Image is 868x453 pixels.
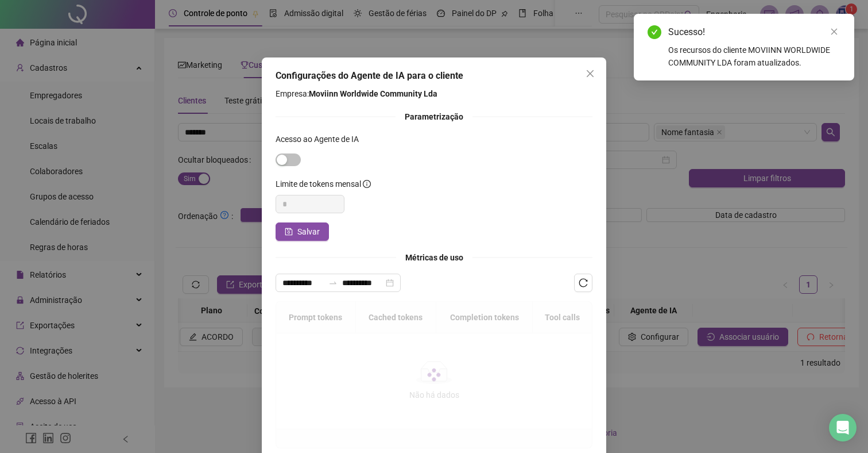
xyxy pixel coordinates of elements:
[276,133,366,145] label: Acesso ao Agente de IA
[648,25,661,39] span: check-circle
[276,87,592,100] span: Empresa:
[276,178,361,190] span: Limite de tokens mensal
[581,64,599,83] button: Close
[276,222,329,241] button: Salvar
[276,69,592,83] div: Configurações do Agente de IA para o cliente
[297,225,320,238] span: Salvar
[579,278,588,287] span: reload
[309,89,437,98] span: Moviinn Worldwide Community Lda
[405,253,463,262] span: Métricas de uso
[405,112,463,121] span: Parametrização
[668,25,840,39] div: Sucesso!
[829,414,857,442] div: Open Intercom Messenger
[363,178,371,190] span: info-circle
[328,278,338,287] span: to
[828,25,840,38] a: Close
[830,28,838,36] span: close
[668,44,840,69] div: Os recursos do cliente MOVIINN WORLDWIDE COMMUNITY LDA foram atualizados.
[586,69,595,78] span: close
[328,278,338,287] span: swap-right
[285,228,293,236] span: save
